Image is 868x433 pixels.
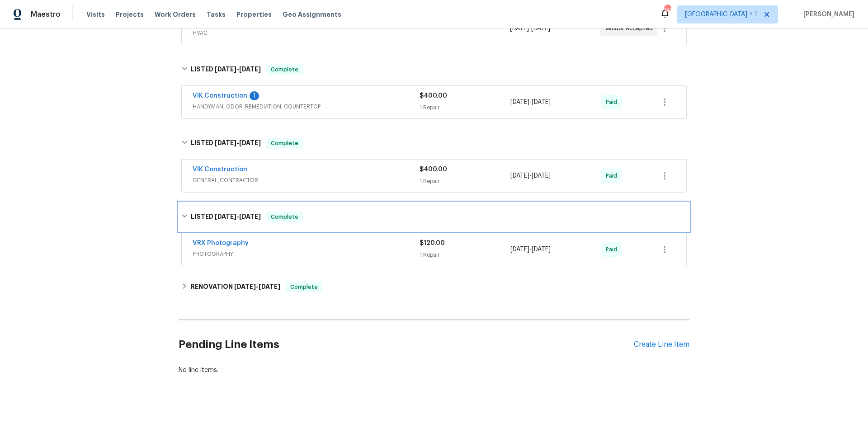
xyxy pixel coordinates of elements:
div: 1 Repair [420,250,510,259]
div: LISTED [DATE]-[DATE]Complete [179,202,689,231]
span: Properties [236,10,272,19]
span: - [510,98,551,107]
span: Maestro [31,10,61,19]
span: [DATE] [234,283,256,290]
span: HANDYMAN, ODOR_REMEDIATION, COUNTERTOP [193,102,420,111]
span: - [510,171,551,180]
span: [DATE] [532,99,551,105]
span: [DATE] [532,173,551,179]
a: VIK Construction [193,166,247,173]
h2: Pending Line Items [179,324,634,366]
a: VRX Photography [193,240,249,246]
span: Complete [267,65,302,74]
span: [DATE] [532,246,551,253]
span: $400.00 [420,166,447,173]
span: Visits [86,10,105,19]
span: [GEOGRAPHIC_DATA] + 1 [685,10,757,19]
span: Paid [606,245,621,254]
span: Paid [606,171,621,180]
h6: LISTED [191,138,261,149]
span: [DATE] [510,246,529,253]
a: VIK Construction [193,93,247,99]
div: No line items. [179,366,689,375]
span: [PERSON_NAME] [800,10,854,19]
span: [DATE] [510,99,529,105]
span: [DATE] [239,66,261,72]
span: - [215,66,261,72]
span: [DATE] [215,66,236,72]
span: Geo Assignments [283,10,341,19]
span: Tasks [207,11,226,18]
div: LISTED [DATE]-[DATE]Complete [179,129,689,158]
span: [DATE] [510,25,529,32]
div: Create Line Item [634,340,689,349]
div: 1 Repair [420,103,510,112]
h6: LISTED [191,64,261,75]
div: 1 [250,91,259,100]
span: - [510,24,550,33]
span: Projects [116,10,144,19]
span: $120.00 [420,240,445,246]
span: [DATE] [239,213,261,220]
span: GENERAL_CONTRACTOR [193,176,420,185]
h6: LISTED [191,212,261,222]
span: PHOTOGRAPHY [193,249,420,259]
div: LISTED [DATE]-[DATE]Complete [179,55,689,84]
span: HVAC [193,28,419,38]
span: - [215,213,261,220]
span: - [215,140,261,146]
span: [DATE] [215,213,236,220]
div: RENOVATION [DATE]-[DATE]Complete [179,276,689,298]
span: Complete [267,212,302,221]
span: Work Orders [155,10,196,19]
span: [DATE] [510,173,529,179]
span: Complete [287,282,321,292]
span: Paid [606,98,621,107]
h6: RENOVATION [191,282,280,292]
span: [DATE] [531,25,550,32]
div: 148 [664,5,670,14]
span: [DATE] [259,283,280,290]
span: Vendor Accepted [605,24,656,33]
div: 1 Repair [420,177,510,186]
span: - [234,283,280,290]
span: [DATE] [215,140,236,146]
span: $400.00 [420,93,447,99]
span: Complete [267,139,302,148]
span: [DATE] [239,140,261,146]
span: - [510,245,551,254]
